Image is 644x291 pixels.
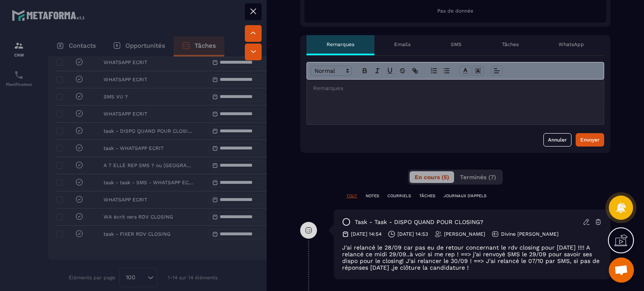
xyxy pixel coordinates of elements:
p: TÂCHES [419,193,435,199]
p: [DATE] 14:54 [351,231,382,237]
p: [DATE] 14:53 [397,231,428,237]
p: task - task - DISPO QUAND POUR CLOSING? [355,218,483,226]
p: COURRIELS [387,193,411,199]
button: Annuler [543,133,571,147]
p: Emails [394,41,410,48]
button: Envoyer [576,133,604,147]
p: Tâches [502,41,519,48]
div: J'ai relancé le 28/09 car pas eu de retour concernant le rdv closing pour [DATE] !!!! A relancé c... [342,244,602,271]
p: SMS [451,41,462,48]
p: WhatsApp [558,41,584,48]
div: Envoyer [580,136,600,144]
div: Ouvrir le chat [609,258,634,283]
p: JOURNAUX D'APPELS [444,193,486,199]
p: Divine [PERSON_NAME] [501,231,558,237]
p: TOUT [346,193,357,199]
p: Remarques [327,41,354,48]
button: En cours (5) [410,171,454,183]
p: [PERSON_NAME] [444,231,485,237]
span: Pas de donnée [437,8,473,14]
button: Terminés (7) [455,171,501,183]
p: NOTES [366,193,379,199]
span: En cours (5) [415,174,449,180]
span: Terminés (7) [460,174,496,180]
